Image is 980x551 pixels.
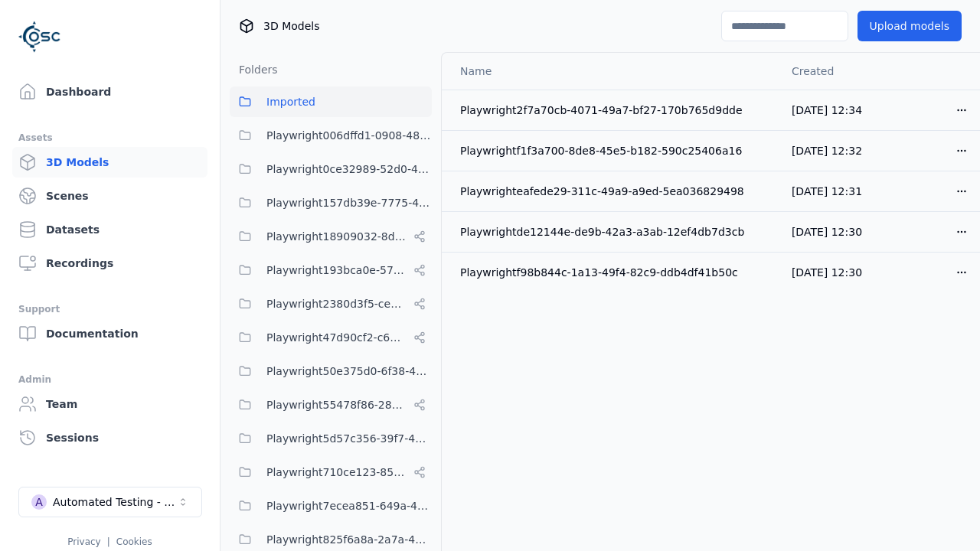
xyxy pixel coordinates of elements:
[230,86,432,117] button: Imported
[12,248,207,279] a: Recordings
[12,422,207,453] a: Sessions
[460,184,767,199] div: Playwrighteafede29-311c-49a9-a9ed-5ea036829498
[792,266,862,279] span: [DATE] 12:30
[266,160,432,178] span: Playwright0ce32989-52d0-45cf-b5b9-59d5033d313a
[266,463,407,481] span: Playwright710ce123-85fd-4f8c-9759-23c3308d8830
[779,53,881,90] th: Created
[67,536,100,547] a: Privacy
[266,362,432,380] span: Playwright50e375d0-6f38-48a7-96e0-b0dcfa24b72f
[460,103,767,118] div: Playwright2f7a70cb-4071-49a7-bf27-170b765d9dde
[18,487,202,517] button: Select a workspace
[107,536,110,547] span: |
[18,129,201,147] div: Assets
[230,221,432,252] button: Playwright18909032-8d07-45c5-9c81-9eec75d0b16b
[442,53,779,90] th: Name
[460,143,767,158] div: Playwrightf1f3a700-8de8-45e5-b182-590c25406a16
[12,181,207,211] a: Scenes
[230,322,432,353] button: Playwright47d90cf2-c635-4353-ba3b-5d4538945666
[53,494,177,510] div: Automated Testing - Playwright
[230,154,432,184] button: Playwright0ce32989-52d0-45cf-b5b9-59d5033d313a
[18,15,61,58] img: Logo
[230,289,432,319] button: Playwright2380d3f5-cebf-494e-b965-66be4d67505e
[116,536,152,547] a: Cookies
[230,255,432,285] button: Playwright193bca0e-57fa-418d-8ea9-45122e711dc7
[792,145,862,157] span: [DATE] 12:32
[266,530,432,549] span: Playwright825f6a8a-2a7a-425c-94f7-650318982f69
[18,370,201,389] div: Admin
[230,491,432,521] button: Playwright7ecea851-649a-419a-985e-fcff41a98b20
[230,356,432,386] button: Playwright50e375d0-6f38-48a7-96e0-b0dcfa24b72f
[12,147,207,178] a: 3D Models
[230,457,432,487] button: Playwright710ce123-85fd-4f8c-9759-23c3308d8830
[31,494,47,510] div: A
[460,265,767,280] div: Playwrightf98b844c-1a13-49f4-82c9-ddb4df41b50c
[266,328,407,347] span: Playwright47d90cf2-c635-4353-ba3b-5d4538945666
[266,227,407,246] span: Playwright18909032-8d07-45c5-9c81-9eec75d0b16b
[792,226,862,238] span: [DATE] 12:30
[12,318,207,349] a: Documentation
[266,93,315,111] span: Imported
[12,214,207,245] a: Datasets
[266,295,407,313] span: Playwright2380d3f5-cebf-494e-b965-66be4d67505e
[460,224,767,240] div: Playwrightde12144e-de9b-42a3-a3ab-12ef4db7d3cb
[18,300,201,318] div: Support
[230,423,432,454] button: Playwright5d57c356-39f7-47ed-9ab9-d0409ac6cddc
[230,187,432,218] button: Playwright157db39e-7775-487f-b30c-88320c4ce26e
[263,18,319,34] span: 3D Models
[792,104,862,116] span: [DATE] 12:34
[266,497,432,515] span: Playwright7ecea851-649a-419a-985e-fcff41a98b20
[857,11,962,41] button: Upload models
[266,261,407,279] span: Playwright193bca0e-57fa-418d-8ea9-45122e711dc7
[230,62,278,77] h3: Folders
[266,429,432,448] span: Playwright5d57c356-39f7-47ed-9ab9-d0409ac6cddc
[792,185,862,197] span: [DATE] 12:31
[230,120,432,151] button: Playwright006dffd1-0908-4856-9eb6-306bd2e7fbc1
[230,390,432,420] button: Playwright55478f86-28dc-49b8-8d1f-c7b13b14578c
[12,389,207,419] a: Team
[12,77,207,107] a: Dashboard
[266,194,432,212] span: Playwright157db39e-7775-487f-b30c-88320c4ce26e
[266,126,432,145] span: Playwright006dffd1-0908-4856-9eb6-306bd2e7fbc1
[266,396,407,414] span: Playwright55478f86-28dc-49b8-8d1f-c7b13b14578c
